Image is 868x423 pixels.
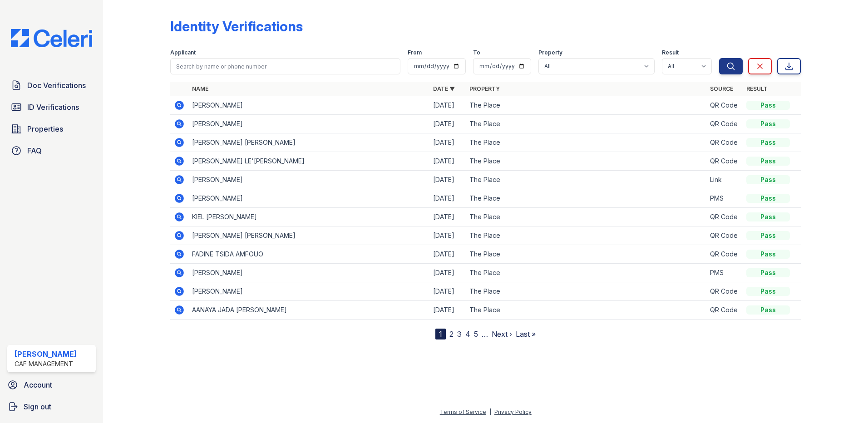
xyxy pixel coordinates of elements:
[4,398,99,416] a: Sign out
[489,408,491,415] div: |
[746,175,790,184] div: Pass
[706,301,743,320] td: QR Code
[15,359,77,369] div: CAF Management
[706,189,743,208] td: PMS
[706,245,743,264] td: QR Code
[440,408,486,415] a: Terms of Service
[188,96,429,115] td: [PERSON_NAME]
[465,330,470,339] a: 4
[429,115,466,133] td: [DATE]
[662,49,679,56] label: Result
[466,171,707,189] td: The Place
[429,264,466,282] td: [DATE]
[188,245,429,264] td: FADINE TSIDA AMFOUO
[429,226,466,245] td: [DATE]
[188,133,429,152] td: [PERSON_NAME] [PERSON_NAME]
[746,101,790,110] div: Pass
[24,401,51,412] span: Sign out
[192,85,208,92] a: Name
[746,212,790,221] div: Pass
[746,250,790,259] div: Pass
[457,330,462,339] a: 3
[706,171,743,189] td: Link
[746,305,790,315] div: Pass
[466,245,707,264] td: The Place
[706,282,743,301] td: QR Code
[188,171,429,189] td: [PERSON_NAME]
[706,96,743,115] td: QR Code
[466,264,707,282] td: The Place
[188,152,429,171] td: [PERSON_NAME] LE'[PERSON_NAME]
[706,152,743,171] td: QR Code
[706,115,743,133] td: QR Code
[482,329,488,339] span: …
[170,18,303,34] div: Identity Verifications
[746,194,790,203] div: Pass
[706,264,743,282] td: PMS
[170,49,196,56] label: Applicant
[27,102,79,113] span: ID Verifications
[466,282,707,301] td: The Place
[466,301,707,320] td: The Place
[429,301,466,320] td: [DATE]
[538,49,562,56] label: Property
[7,98,96,116] a: ID Verifications
[4,376,99,394] a: Account
[746,157,790,166] div: Pass
[188,115,429,133] td: [PERSON_NAME]
[24,379,52,390] span: Account
[7,76,96,94] a: Doc Verifications
[469,85,500,92] a: Property
[706,133,743,152] td: QR Code
[27,123,63,134] span: Properties
[516,330,536,339] a: Last »
[7,120,96,138] a: Properties
[466,133,707,152] td: The Place
[188,208,429,226] td: KIEL [PERSON_NAME]
[449,330,454,339] a: 2
[429,208,466,226] td: [DATE]
[466,189,707,208] td: The Place
[473,49,480,56] label: To
[466,152,707,171] td: The Place
[466,96,707,115] td: The Place
[429,96,466,115] td: [DATE]
[466,115,707,133] td: The Place
[746,138,790,147] div: Pass
[27,145,42,156] span: FAQ
[466,226,707,245] td: The Place
[188,282,429,301] td: [PERSON_NAME]
[746,268,790,277] div: Pass
[27,80,86,91] span: Doc Verifications
[408,49,422,56] label: From
[466,208,707,226] td: The Place
[188,264,429,282] td: [PERSON_NAME]
[7,142,96,160] a: FAQ
[429,245,466,264] td: [DATE]
[429,282,466,301] td: [DATE]
[706,226,743,245] td: QR Code
[433,85,455,92] a: Date ▼
[188,189,429,208] td: [PERSON_NAME]
[706,208,743,226] td: QR Code
[170,58,400,74] input: Search by name or phone number
[429,133,466,152] td: [DATE]
[474,330,478,339] a: 5
[429,189,466,208] td: [DATE]
[4,29,99,47] img: CE_Logo_Blue-a8612792a0a2168367f1c8372b55b34899dd931a85d93a1a3d3e32e68fde9ad4.png
[746,119,790,128] div: Pass
[492,330,512,339] a: Next ›
[710,85,733,92] a: Source
[435,329,446,339] div: 1
[429,152,466,171] td: [DATE]
[429,171,466,189] td: [DATE]
[746,287,790,296] div: Pass
[188,301,429,320] td: AANAYA JADA [PERSON_NAME]
[15,349,77,359] div: [PERSON_NAME]
[746,85,768,92] a: Result
[188,226,429,245] td: [PERSON_NAME] [PERSON_NAME]
[746,231,790,240] div: Pass
[494,408,532,415] a: Privacy Policy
